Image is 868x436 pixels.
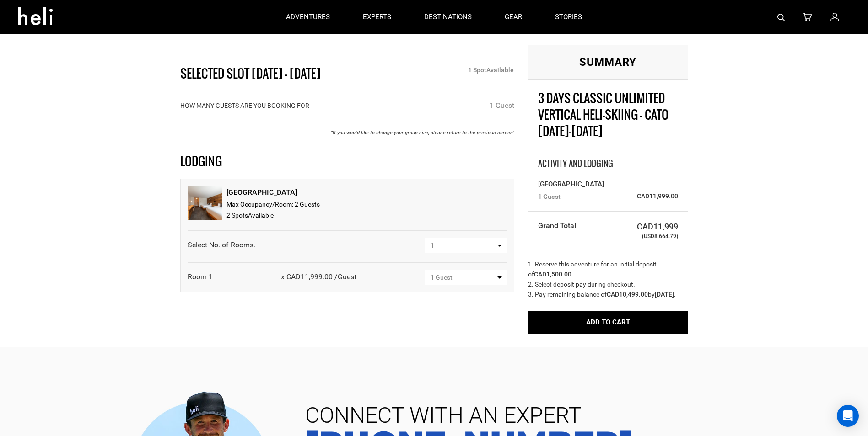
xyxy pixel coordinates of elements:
div: 1 Guest [490,101,514,111]
div: Selected Slot [DATE] - [DATE] [173,65,405,82]
span: s [245,212,248,219]
span: s [317,201,320,208]
div: Max Occupancy/Room: 2 Guest [226,199,320,210]
img: search-bar-icon.svg [777,14,785,21]
p: “If you would like to change your group size, please return to the previous screen” [180,129,514,137]
b: CAD10,499.00 [607,291,648,298]
button: 1 [425,238,507,253]
span: (USD8,664.79) [602,233,679,240]
img: da985f2b6eab1f7faed89c6b72030d88.jpg [188,186,222,220]
span: 1 Guest [431,274,453,281]
p: experts [363,12,391,22]
span: 1 [431,242,434,249]
p: destinations [424,12,472,22]
b: Grand Total [538,221,576,230]
div: Available [226,210,320,221]
div: [GEOGRAPHIC_DATA] [226,186,320,199]
div: Room 1 [188,272,213,282]
b: [DATE] [655,291,674,298]
div: 3 Days Classic Unlimited Vertical Heli-Skiing - Cato [DATE]-[DATE] [538,90,679,139]
span: 1 Guest [538,192,561,201]
div: 1 Spot Available [405,65,521,74]
span: CONNECT WITH AN EXPERT [298,404,854,426]
button: Add to Cart [528,311,688,334]
span: 2 Spot [226,212,245,219]
div: x CAD11,999.00 / [281,272,356,282]
label: HOW MANY GUESTS ARE YOU BOOKING FOR [180,101,309,110]
div: Activity and Lodging [531,158,685,170]
div: Open Intercom Messenger [837,405,859,427]
span: Summary [579,56,636,69]
p: adventures [286,12,330,22]
span: CAD11,999 [602,221,679,233]
div: Select No. of Rooms. [188,240,255,250]
div: [GEOGRAPHIC_DATA] [538,173,679,191]
div: 1. Reserve this adventure for an initial deposit of . [528,259,688,279]
div: LODGING [173,153,521,170]
b: CAD1,500.00 [534,271,571,278]
div: 2. Select deposit pay during checkout. [528,279,688,289]
span: CAD11,999.00 [596,191,678,201]
div: 3. Pay remaining balance of by . [528,289,688,299]
span: Guest [338,272,356,281]
button: 1 Guest [425,270,507,285]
